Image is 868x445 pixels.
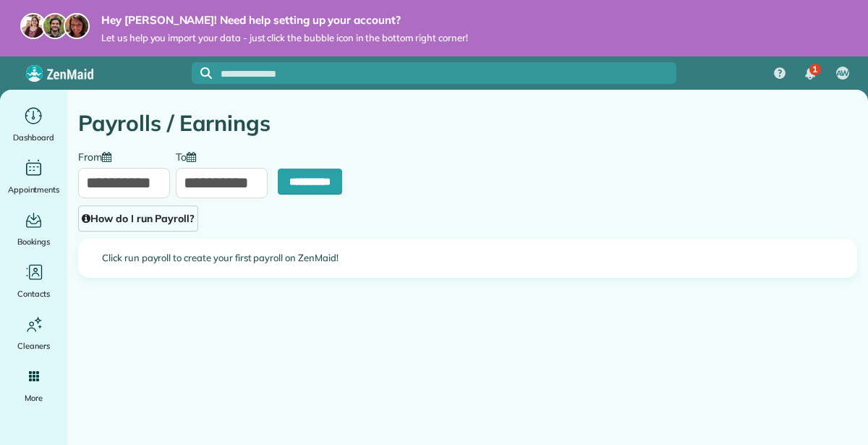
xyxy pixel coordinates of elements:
[79,240,856,277] div: Click run payroll to create your first payroll on ZenMaid!
[6,260,61,301] a: Contacts
[795,58,825,90] div: 1 unread notifications
[42,13,68,39] img: jorge-587dff0eeaa6aab1f244e6dc62b8924c3b6ad411094392a53c71c6c4a576187d.jpg
[176,150,203,162] label: To
[78,205,198,232] a: How do I run Payroll?
[17,234,51,249] span: Bookings
[101,32,468,44] span: Let us help you import your data - just click the bubble icon in the bottom right corner!
[192,67,212,79] button: Focus search
[17,287,50,301] span: Contacts
[17,339,50,353] span: Cleaners
[6,156,61,197] a: Appointments
[200,67,212,79] svg: Focus search
[78,150,119,162] label: From
[8,182,60,197] span: Appointments
[25,391,43,405] span: More
[762,56,868,90] nav: Main
[6,208,61,249] a: Bookings
[13,130,54,145] span: Dashboard
[101,13,468,27] strong: Hey [PERSON_NAME]! Need help setting up your account?
[6,104,61,145] a: Dashboard
[812,64,817,75] span: 1
[20,13,46,39] img: maria-72a9807cf96188c08ef61303f053569d2e2a8a1cde33d635c8a3ac13582a053d.jpg
[64,13,90,39] img: michelle-19f622bdf1676172e81f8f8fba1fb50e276960ebfe0243fe18214015130c80e4.jpg
[6,313,61,353] a: Cleaners
[78,111,857,135] h1: Payrolls / Earnings
[836,68,850,80] span: AW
